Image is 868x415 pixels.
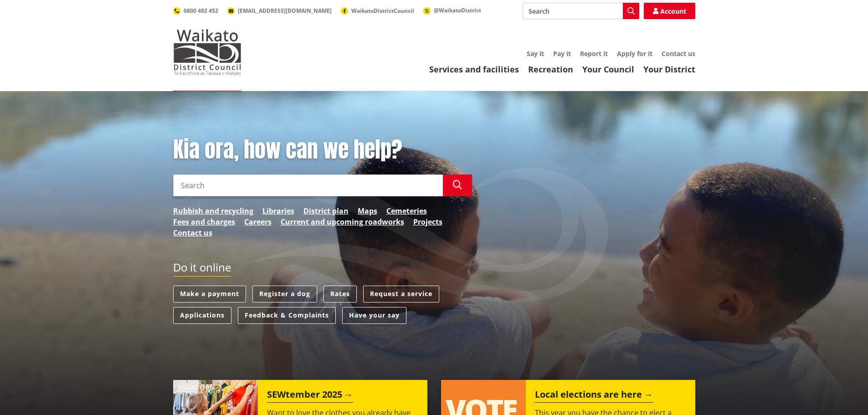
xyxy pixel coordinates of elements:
a: Careers [244,216,272,227]
a: 0800 492 452 [173,7,218,15]
a: Say it [527,49,544,58]
a: Apply for it [617,49,652,58]
h1: Kia ora, how can we help? [173,137,472,163]
a: @WaikatoDistrict [423,6,481,14]
h2: Local elections are here [535,389,653,403]
a: Account [644,3,695,19]
a: Make a payment [173,286,246,302]
input: Search input [173,174,443,196]
h2: Do it online [173,261,231,277]
h2: SEWtember 2025 [267,389,353,403]
span: WaikatoDistrictCouncil [351,7,414,15]
a: Current and upcoming roadworks [281,216,404,227]
a: Maps [358,205,377,216]
a: Fees and charges [173,216,235,227]
a: Pay it [553,49,571,58]
a: Recreation [528,64,573,75]
a: Your Council [582,64,634,75]
a: Your District [643,64,695,75]
a: Services and facilities [429,64,519,75]
a: Rubbish and recycling [173,205,253,216]
span: @WaikatoDistrict [434,6,481,14]
a: Feedback & Complaints [238,307,336,324]
img: Waikato District Council - Te Kaunihera aa Takiwaa o Waikato [173,29,241,75]
a: Projects [413,216,442,227]
a: Register a dog [252,286,317,302]
a: Contact us [173,227,212,238]
span: [EMAIL_ADDRESS][DOMAIN_NAME] [238,7,332,15]
input: Search input [523,3,639,19]
span: 0800 492 452 [184,7,218,15]
a: Cemeteries [386,205,427,216]
a: WaikatoDistrictCouncil [341,7,414,15]
a: [EMAIL_ADDRESS][DOMAIN_NAME] [227,7,332,15]
a: Have your say [342,307,406,324]
a: Contact us [662,49,695,58]
a: Applications [173,307,231,324]
a: Libraries [262,205,294,216]
a: District plan [303,205,349,216]
a: Request a service [363,286,439,302]
a: Report it [580,49,608,58]
a: Rates [324,286,357,302]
